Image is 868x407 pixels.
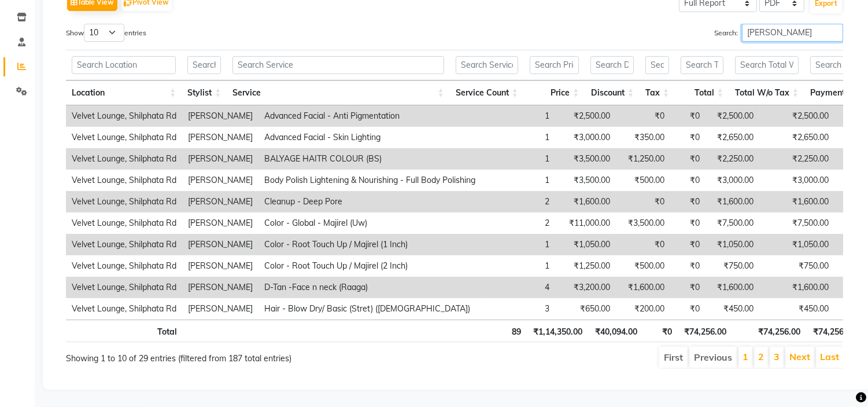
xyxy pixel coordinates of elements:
[481,234,555,255] td: 1
[670,298,706,320] td: ₹0
[258,191,481,212] td: Cleanup - Deep Pore
[66,255,182,277] td: Velvet Lounge, Shilphata Rd
[66,320,183,342] th: Total
[759,255,834,277] td: ₹750.00
[481,298,555,320] td: 3
[616,191,670,212] td: ₹0
[670,212,706,234] td: ₹0
[66,212,182,234] td: Velvet Lounge, Shilphata Rd
[670,148,706,170] td: ₹0
[555,105,616,127] td: ₹2,500.00
[258,127,481,148] td: Advanced Facial - Skin Lighting
[670,234,706,255] td: ₹0
[706,127,759,148] td: ₹2,650.00
[706,298,759,320] td: ₹450.00
[258,298,481,320] td: Hair - Blow Dry/ Basic (Stret) ([DEMOGRAPHIC_DATA])
[585,80,640,105] th: Discount: activate to sort column ascending
[555,212,616,234] td: ₹11,000.00
[670,191,706,212] td: ₹0
[232,56,444,74] input: Search Service
[706,212,759,234] td: ₹7,500.00
[182,255,258,277] td: [PERSON_NAME]
[759,234,834,255] td: ₹1,050.00
[743,351,748,362] a: 1
[804,80,860,105] th: Payment: activate to sort column ascending
[555,127,616,148] td: ₹3,000.00
[670,127,706,148] td: ₹0
[66,24,146,42] label: Show entries
[84,24,124,42] select: Showentries
[706,277,759,298] td: ₹1,600.00
[759,277,834,298] td: ₹1,600.00
[616,255,670,277] td: ₹500.00
[66,105,182,127] td: Velvet Lounge, Shilphata Rd
[555,191,616,212] td: ₹1,600.00
[182,170,258,191] td: [PERSON_NAME]
[481,277,555,298] td: 4
[616,127,670,148] td: ₹350.00
[616,148,670,170] td: ₹1,250.00
[714,24,843,42] label: Search:
[66,148,182,170] td: Velvet Lounge, Shilphata Rd
[481,212,555,234] td: 2
[530,56,579,74] input: Search Price
[616,170,670,191] td: ₹500.00
[182,148,258,170] td: [PERSON_NAME]
[670,170,706,191] td: ₹0
[706,191,759,212] td: ₹1,600.00
[258,105,481,127] td: Advanced Facial - Anti Pigmentation
[481,148,555,170] td: 1
[555,255,616,277] td: ₹1,250.00
[810,56,854,74] input: Search Payment
[706,105,759,127] td: ₹2,500.00
[759,212,834,234] td: ₹7,500.00
[759,105,834,127] td: ₹2,500.00
[820,351,839,362] a: Last
[706,170,759,191] td: ₹3,000.00
[66,191,182,212] td: Velvet Lounge, Shilphata Rd
[670,277,706,298] td: ₹0
[555,298,616,320] td: ₹650.00
[72,56,176,74] input: Search Location
[675,80,729,105] th: Total: activate to sort column ascending
[450,80,524,105] th: Service Count: activate to sort column ascending
[758,351,764,362] a: 2
[182,191,258,212] td: [PERSON_NAME]
[735,56,799,74] input: Search Total W/o Tax
[258,170,481,191] td: Body Polish Lightening & Nourishing - Full Body Polishing
[616,212,670,234] td: ₹3,500.00
[481,127,555,148] td: 1
[66,346,380,365] div: Showing 1 to 10 of 29 entries (filtered from 187 total entries)
[729,80,804,105] th: Total W/o Tax: activate to sort column ascending
[789,351,810,362] a: Next
[258,277,481,298] td: D-Tan -Face n neck (Raaga)
[759,298,834,320] td: ₹450.00
[182,105,258,127] td: [PERSON_NAME]
[759,148,834,170] td: ₹2,250.00
[759,127,834,148] td: ₹2,650.00
[456,56,518,74] input: Search Service Count
[182,298,258,320] td: [PERSON_NAME]
[555,277,616,298] td: ₹3,200.00
[706,234,759,255] td: ₹1,050.00
[555,234,616,255] td: ₹1,050.00
[481,191,555,212] td: 2
[66,80,182,105] th: Location: activate to sort column ascending
[527,320,588,342] th: ₹1,14,350.00
[774,351,780,362] a: 3
[732,320,806,342] th: ₹74,256.00
[258,212,481,234] td: Color - Global - Majirel (Uw)
[706,148,759,170] td: ₹2,250.00
[643,320,678,342] th: ₹0
[645,56,669,74] input: Search Tax
[616,105,670,127] td: ₹0
[182,212,258,234] td: [PERSON_NAME]
[588,320,643,342] th: ₹40,094.00
[555,148,616,170] td: ₹3,500.00
[182,80,227,105] th: Stylist: activate to sort column ascending
[670,255,706,277] td: ₹0
[616,234,670,255] td: ₹0
[481,255,555,277] td: 1
[806,320,861,342] th: ₹74,256.00
[640,80,675,105] th: Tax: activate to sort column ascending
